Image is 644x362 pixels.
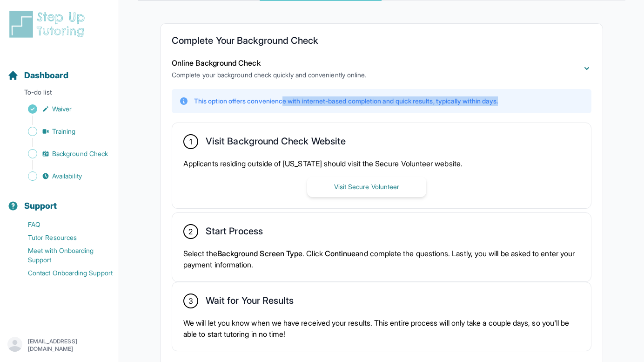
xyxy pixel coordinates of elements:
a: Visit Secure Volunteer [307,182,426,191]
a: FAQ [7,218,119,231]
a: Background Check [7,147,119,160]
span: 2 [188,226,193,237]
span: Waiver [52,104,72,114]
span: Continue [325,249,356,258]
span: Availability [52,171,82,181]
a: Tutor Resources [7,231,119,244]
p: Applicants residing outside of [US_STATE] should visit the Secure Volunteer website. [183,158,580,169]
h2: Complete Your Background Check [172,35,591,50]
h2: Wait for Your Results [206,295,294,310]
span: Dashboard [24,69,68,82]
span: 3 [188,295,193,307]
a: Waiver [7,102,119,116]
a: Contact Onboarding Support [7,266,119,280]
p: We will let you know when we have received your results. This entire process will only take a cou... [183,317,580,340]
p: Complete your background check quickly and conveniently online. [172,70,366,80]
button: Online Background CheckComplete your background check quickly and conveniently online. [172,57,591,80]
h2: Visit Background Check Website [206,136,346,150]
h2: Start Process [206,225,263,240]
button: Support [4,184,115,216]
p: [EMAIL_ADDRESS][DOMAIN_NAME] [28,338,111,353]
p: This option offers convenience with internet-based completion and quick results, typically within... [194,96,498,106]
a: Dashboard [7,69,68,82]
a: Training [7,125,119,138]
span: Support [24,199,57,212]
img: logo [7,9,90,39]
span: 1 [189,136,192,147]
span: Background Screen Type [217,249,303,258]
p: Select the . Click and complete the questions. Lastly, you will be asked to enter your payment in... [183,248,580,270]
a: Availability [7,170,119,183]
button: Dashboard [4,54,115,86]
span: Background Check [52,149,108,158]
p: To-do list [4,88,115,101]
span: Online Background Check [172,58,261,68]
a: Meet with Onboarding Support [7,244,119,266]
button: [EMAIL_ADDRESS][DOMAIN_NAME] [7,337,111,354]
button: Visit Secure Volunteer [307,177,426,197]
span: Training [52,127,76,136]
